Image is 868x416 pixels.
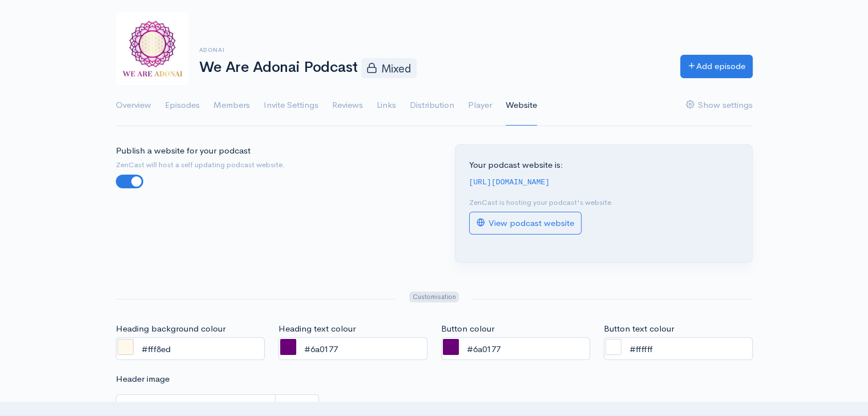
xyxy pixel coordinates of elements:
[604,322,674,336] label: Button text colour
[469,197,738,208] p: ZenCast is hosting your podcast's website.
[469,159,738,172] p: Your podcast website is:
[116,144,251,157] label: Publish a website for your podcast
[278,322,356,336] label: Heading text colour
[441,322,494,336] label: Button colour
[469,212,582,235] a: View podcast website
[506,85,537,126] a: Website
[441,337,590,361] input: #FFFFFFF
[686,85,753,126] a: Show settings
[213,85,250,126] a: Members
[332,85,363,126] a: Reviews
[116,159,427,171] small: ZenCast will host a self updating podcast website.
[410,85,454,126] a: Distribution
[278,337,427,361] input: #FFFFFFF
[469,178,550,187] code: [URL][DOMAIN_NAME]
[680,55,753,78] a: Add episode
[116,373,169,386] label: Header image
[199,47,667,53] h6: Adonai
[199,58,667,78] h1: We Are Adonai Podcast
[604,337,753,361] input: #FFFFFFF
[116,337,265,361] input: #FFFFFFF
[165,85,200,126] a: Episodes
[377,85,396,126] a: Links
[468,85,492,126] a: Player
[264,85,318,126] a: Invite Settings
[361,58,417,78] span: Mixed
[116,85,151,126] a: Overview
[409,292,459,302] span: Customisation
[116,322,225,336] label: Heading background colour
